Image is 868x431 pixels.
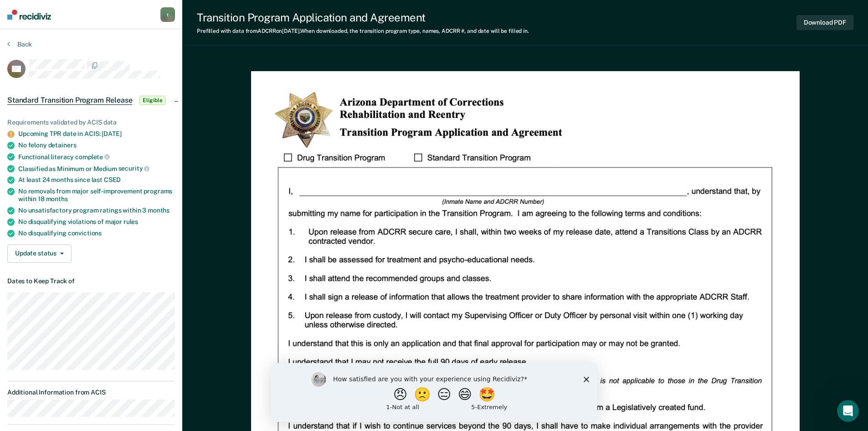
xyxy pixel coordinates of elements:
div: Classified as Minimum or Medium [18,165,175,173]
dt: Additional Information from ACIS [7,389,175,396]
iframe: Intercom live chat [837,400,859,422]
div: No felony [18,141,175,149]
button: Back [7,40,32,48]
div: Functional literacy [18,153,175,161]
span: complete [75,153,110,161]
span: Eligible [139,96,165,105]
span: months [46,195,68,203]
button: t [160,7,175,22]
span: convictions [68,229,102,237]
span: CSED [104,176,121,183]
span: security [118,165,150,172]
dt: Dates to Keep Track of [7,277,175,285]
div: No disqualifying violations of major [18,218,175,226]
div: No unsatisfactory program ratings within 3 [18,207,175,214]
div: Prefilled with data from ADCRR on [DATE] . When downloaded, the transition program type, names, A... [197,28,529,34]
button: Update status [7,244,72,263]
div: At least 24 months since last [18,176,175,184]
span: detainers [48,141,77,149]
div: No disqualifying [18,229,175,237]
div: No removals from major self-improvement programs within 18 [18,187,175,203]
span: rules [123,218,138,225]
div: Transition Program Application and Agreement [197,11,529,24]
div: Upcoming TPR date in ACIS: [DATE] [18,130,175,138]
span: Standard Transition Program Release [7,96,132,105]
iframe: Survey by Kim from Recidiviz [271,363,597,422]
span: months [148,207,169,214]
button: Download PDF [796,15,853,30]
div: Requirements validated by ACIS data [7,119,175,126]
img: Recidiviz [7,10,51,20]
